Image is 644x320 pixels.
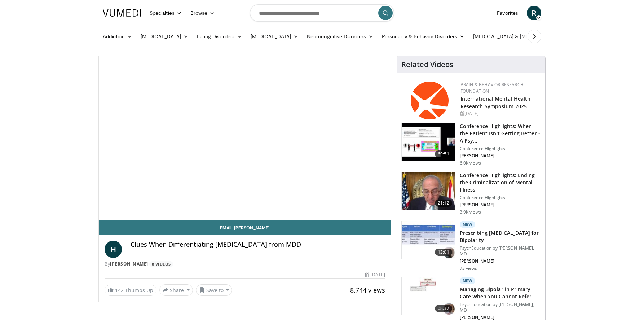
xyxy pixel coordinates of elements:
[131,241,385,249] h4: Clues When Differentiating [MEDICAL_DATA] from MDD
[460,286,541,300] h3: Managing Bipolar in Primary Care When You Cannot Refer
[105,285,156,296] a: 142 Thumbs Up
[103,9,141,17] img: VuMedi Logo
[435,305,452,312] span: 08:37
[460,277,476,284] p: New
[303,29,378,44] a: Neurocognitive Disorders
[435,200,452,207] span: 21:12
[460,110,539,117] div: [DATE]
[460,153,541,159] p: [PERSON_NAME]
[136,29,193,44] a: [MEDICAL_DATA]
[460,146,541,152] p: Conference Highlights
[105,241,122,258] a: H
[460,302,541,313] p: PsychEducation by [PERSON_NAME], MD
[460,172,541,193] h3: Conference Highlights: Ending the Criminalization of Mental Illness
[365,272,385,278] div: [DATE]
[435,150,452,158] span: 69:51
[460,82,524,94] a: Brain & Behavior Research Foundation
[460,123,541,144] h3: Conference Highlights: When the Patient Isn't Getting Better - A Psy…
[469,29,572,44] a: [MEDICAL_DATA] & [MEDICAL_DATA]
[99,56,391,220] video-js: Video Player
[401,221,541,271] a: 13:01 New Prescribing [MEDICAL_DATA] for Bipolarity PsychEducation by [PERSON_NAME], MD [PERSON_N...
[460,258,541,264] p: [PERSON_NAME]
[105,261,385,267] div: By
[246,29,303,44] a: [MEDICAL_DATA]
[110,261,148,267] a: [PERSON_NAME]
[460,229,541,244] h3: Prescribing [MEDICAL_DATA] for Bipolarity
[193,29,246,44] a: Eating Disorders
[99,220,391,235] a: Email [PERSON_NAME]
[186,6,219,20] a: Browse
[98,29,136,44] a: Addiction
[350,286,385,294] span: 8,744 views
[435,249,452,256] span: 13:01
[460,95,531,110] a: International Mental Health Research Symposium 2025
[402,277,455,315] img: 93ffff33-031b-405f-9290-bb3092a202dd.150x105_q85_crop-smart_upscale.jpg
[460,266,477,271] p: 73 views
[378,29,469,44] a: Personality & Behavior Disorders
[115,287,124,294] span: 142
[149,261,173,267] a: 8 Videos
[401,172,541,215] a: 21:12 Conference Highlights: Ending the Criminalization of Mental Illness Conference Highlights [...
[250,4,394,22] input: Search topics, interventions
[460,202,541,208] p: [PERSON_NAME]
[460,245,541,257] p: PsychEducation by [PERSON_NAME], MD
[411,82,449,119] img: 6bc95fc0-882d-4061-9ebb-ce70b98f0866.png.150x105_q85_autocrop_double_scale_upscale_version-0.2.png
[460,160,481,166] p: 6.0K views
[402,123,455,161] img: 4362ec9e-0993-4580-bfd4-8e18d57e1d49.150x105_q85_crop-smart_upscale.jpg
[493,6,522,20] a: Favorites
[401,60,453,69] h4: Related Videos
[460,221,476,228] p: New
[159,284,193,296] button: Share
[402,172,455,210] img: 1419e6f0-d69a-482b-b3ae-1573189bf46e.150x105_q85_crop-smart_upscale.jpg
[460,209,481,215] p: 3.9K views
[196,284,233,296] button: Save to
[527,6,541,20] a: R
[145,6,186,20] a: Specialties
[401,123,541,166] a: 69:51 Conference Highlights: When the Patient Isn't Getting Better - A Psy… Conference Highlights...
[460,195,541,201] p: Conference Highlights
[402,221,455,259] img: 3ace6f4c-cfd2-476b-9a95-3a681b2f2231.150x105_q85_crop-smart_upscale.jpg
